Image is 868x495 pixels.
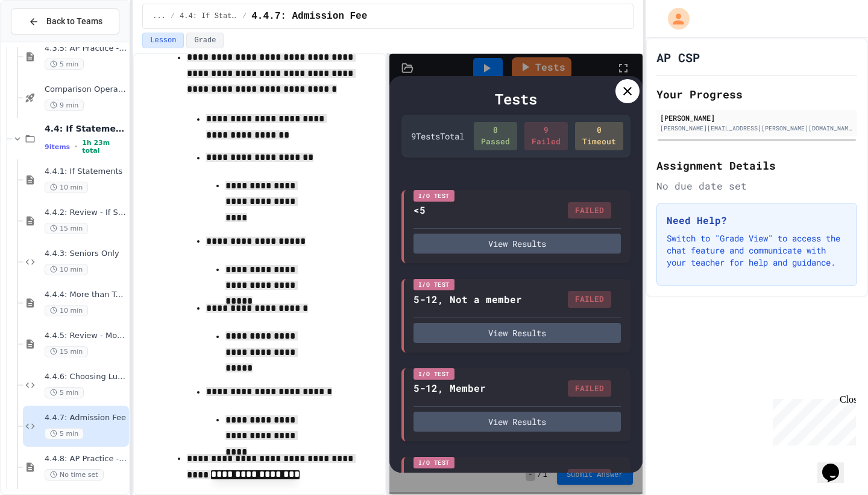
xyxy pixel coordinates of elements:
[45,223,88,234] span: 15 min
[45,387,84,398] span: 5 min
[45,59,84,70] span: 5 min
[575,122,623,150] div: 0 Timeout
[414,279,454,290] div: I/O Test
[411,130,464,142] div: 9 Test s Total
[660,124,854,133] div: [PERSON_NAME][EMAIL_ADDRESS][PERSON_NAME][DOMAIN_NAME]
[45,182,88,193] span: 10 min
[242,11,247,21] span: /
[656,49,700,66] h1: AP CSP
[414,381,486,395] div: 5-12, Member
[414,234,621,254] button: View Results
[45,85,127,95] span: Comparison Operators - Quiz
[45,331,127,341] span: 4.4.5: Review - More than Two Choices
[414,457,454,468] div: I/O Test
[768,394,856,445] iframe: chat widget
[45,123,127,134] span: 4.4: If Statements
[171,11,175,21] span: /
[568,291,611,308] div: FAILED
[45,428,84,439] span: 5 min
[45,208,127,218] span: 4.4.2: Review - If Statements
[153,11,166,21] span: ...
[817,447,856,483] iframe: chat widget
[656,86,857,103] h2: Your Progress
[46,15,102,28] span: Back to Teams
[414,203,426,217] div: <5
[660,112,854,123] div: [PERSON_NAME]
[186,33,224,48] button: Grade
[568,380,611,397] div: FAILED
[655,5,693,33] div: My Account
[45,454,127,464] span: 4.4.8: AP Practice - If Statements
[45,290,127,300] span: 4.4.4: More than Two Choices
[45,143,70,151] span: 9 items
[667,232,847,269] p: Switch to "Grade View" to access the chat feature and communicate with your teacher for help and ...
[45,305,88,316] span: 10 min
[142,33,184,48] button: Lesson
[414,412,621,432] button: View Results
[251,9,367,24] span: 4.4.7: Admission Fee
[524,122,568,150] div: 9 Failed
[667,213,847,228] h3: Need Help?
[5,5,83,77] div: Chat with us now!Close
[45,346,88,357] span: 15 min
[45,413,127,423] span: 4.4.7: Admission Fee
[414,323,621,343] button: View Results
[45,100,84,111] span: 9 min
[414,368,454,380] div: I/O Test
[75,142,77,152] span: •
[45,249,127,259] span: 4.4.3: Seniors Only
[414,292,522,307] div: 5-12, Not a member
[474,122,517,150] div: 0 Passed
[45,43,127,54] span: 4.3.5: AP Practice - Comparison Operators
[401,88,631,110] div: Tests
[45,469,104,481] span: No time set
[45,372,127,382] span: 4.4.6: Choosing Lunch
[82,139,127,155] span: 1h 23m total
[656,179,857,193] div: No due date set
[414,190,454,202] div: I/O Test
[656,157,857,174] h2: Assignment Details
[568,202,611,219] div: FAILED
[11,8,119,34] button: Back to Teams
[45,167,127,177] span: 4.4.1: If Statements
[45,264,88,275] span: 10 min
[180,11,237,21] span: 4.4: If Statements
